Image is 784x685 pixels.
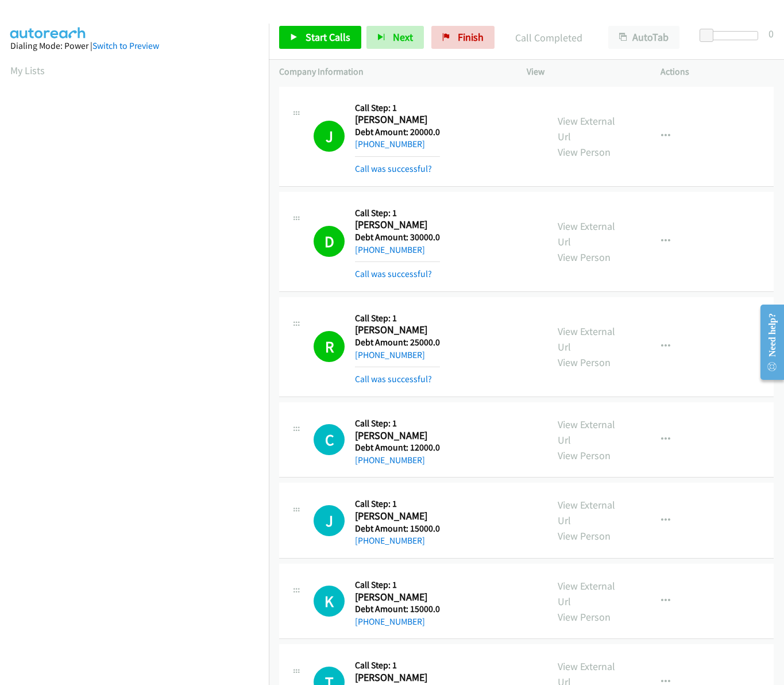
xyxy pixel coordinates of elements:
h2: [PERSON_NAME] [355,218,438,232]
h2: [PERSON_NAME] [355,510,438,523]
h1: J [314,121,345,152]
a: Finish [431,26,495,49]
h2: [PERSON_NAME] [355,429,438,442]
p: Call Completed [510,30,588,45]
h1: C [314,424,345,455]
span: Finish [458,30,484,44]
a: View Person [558,610,611,624]
a: Call was successful? [355,268,432,279]
a: Call was successful? [355,163,432,174]
span: Start Calls [306,30,350,44]
a: [PHONE_NUMBER] [355,138,425,149]
p: View [527,65,640,79]
h1: R [314,331,345,362]
h5: Call Step: 1 [355,313,440,324]
div: Dialing Mode: Power | [10,39,258,53]
a: Call was successful? [355,374,432,384]
a: [PHONE_NUMBER] [355,244,425,255]
a: View Person [558,145,611,159]
a: View Person [558,356,611,369]
button: Next [366,26,424,49]
h2: [PERSON_NAME] [355,591,438,604]
a: View Person [558,449,611,462]
a: View External Url [558,220,615,248]
span: Next [393,30,413,44]
a: View External Url [558,418,615,447]
h1: J [314,505,345,536]
h5: Call Step: 1 [355,660,440,671]
a: View Person [558,251,611,264]
h2: [PERSON_NAME] [355,113,438,126]
a: [PHONE_NUMBER] [355,616,425,627]
h1: D [314,226,345,257]
div: 0 [768,26,774,41]
a: View External Url [558,325,615,353]
iframe: Resource Center [751,297,784,388]
h5: Debt Amount: 30000.0 [355,232,440,243]
a: [PHONE_NUMBER] [355,455,425,465]
a: [PHONE_NUMBER] [355,535,425,546]
h2: [PERSON_NAME] [355,671,438,684]
a: [PHONE_NUMBER] [355,349,425,360]
a: View External Url [558,114,615,143]
a: Switch to Preview [92,40,159,51]
h5: Call Step: 1 [355,498,440,510]
h5: Debt Amount: 20000.0 [355,126,440,138]
h5: Call Step: 1 [355,579,440,591]
h1: K [314,586,345,617]
iframe: Dialpad [10,88,269,634]
h5: Debt Amount: 25000.0 [355,337,440,348]
h5: Call Step: 1 [355,418,440,429]
h5: Debt Amount: 12000.0 [355,442,440,453]
h2: [PERSON_NAME] [355,324,438,337]
h5: Call Step: 1 [355,207,440,219]
a: View Person [558,529,611,542]
h5: Debt Amount: 15000.0 [355,523,440,534]
h5: Call Step: 1 [355,102,440,114]
a: My Lists [10,64,45,77]
a: View External Url [558,579,615,608]
p: Company Information [279,65,506,79]
a: Start Calls [279,26,361,49]
a: View External Url [558,498,615,527]
h5: Debt Amount: 15000.0 [355,603,440,615]
button: AutoTab [608,26,679,49]
p: Actions [661,65,774,79]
